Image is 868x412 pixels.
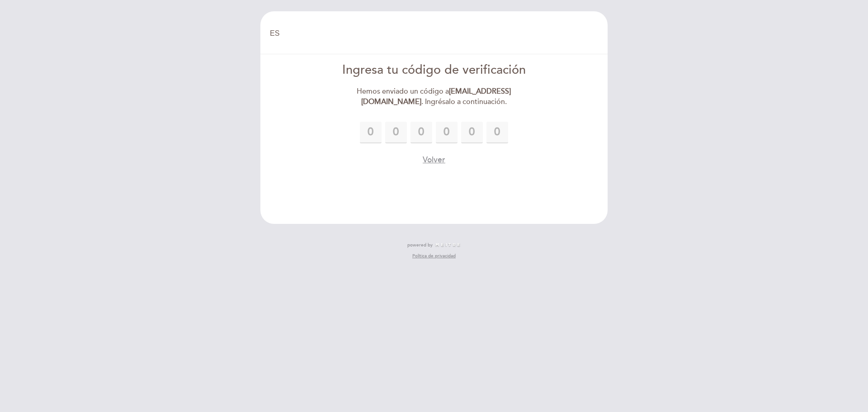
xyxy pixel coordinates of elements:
button: Volver [423,154,445,166]
input: 0 [385,122,407,143]
img: MEITRE [435,243,461,247]
span: powered by [407,242,433,248]
input: 0 [410,122,432,143]
div: Ingresa tu código de verificación [330,62,538,79]
input: 0 [360,122,382,143]
input: 0 [486,122,508,143]
a: powered by [407,242,461,248]
a: Política de privacidad [412,253,456,259]
input: 0 [461,122,483,143]
input: 0 [436,122,458,143]
div: Hemos enviado un código a . Ingrésalo a continuación. [330,86,538,107]
strong: [EMAIL_ADDRESS][DOMAIN_NAME] [361,87,511,106]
